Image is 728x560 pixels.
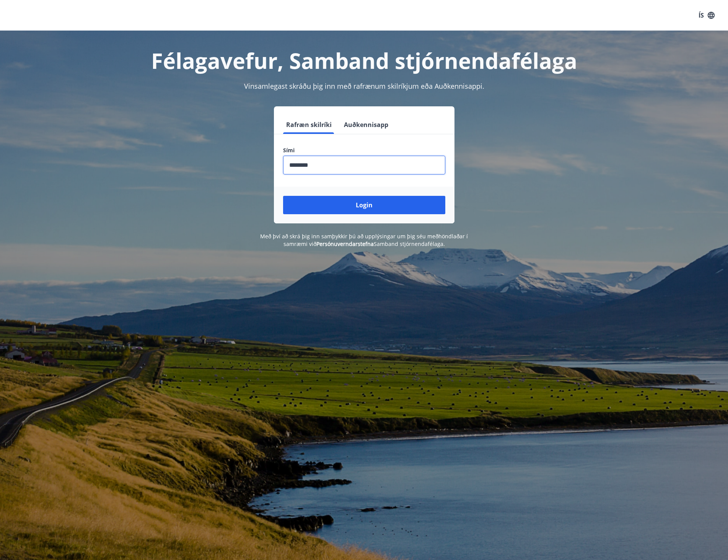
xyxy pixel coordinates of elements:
h1: Félagavefur, Samband stjórnendafélaga [98,46,630,75]
button: Rafræn skilríki [283,116,335,134]
a: Persónuverndarstefna [316,240,374,247]
span: Með því að skrá þig inn samþykkir þú að upplýsingar um þig séu meðhöndlaðar í samræmi við Samband... [260,233,468,247]
label: Sími [283,147,445,154]
button: Login [283,196,445,214]
button: ÍS [694,8,719,22]
button: Auðkennisapp [341,116,391,134]
span: Vinsamlegast skráðu þig inn með rafrænum skilríkjum eða Auðkennisappi. [244,81,484,91]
